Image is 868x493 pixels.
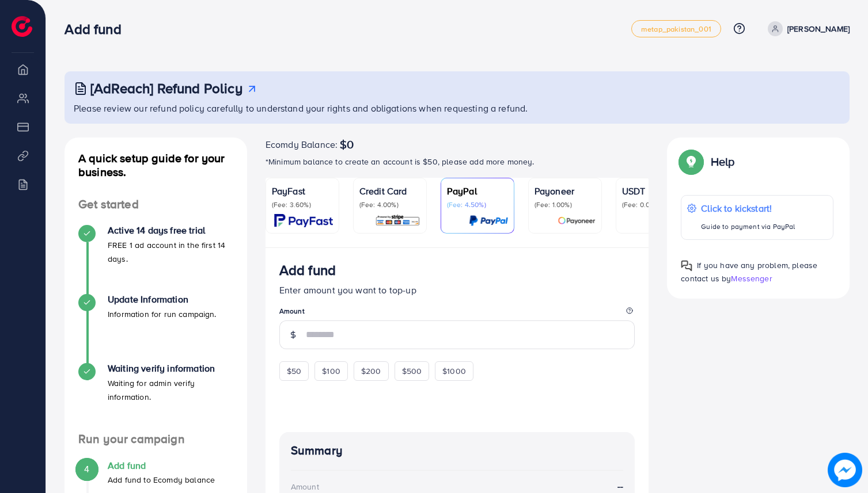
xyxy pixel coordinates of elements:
h3: Add fund [279,262,336,278]
img: card [375,214,420,227]
h4: Waiting verify information [108,363,233,374]
p: (Fee: 1.00%) [535,200,596,209]
legend: Amount [279,306,635,320]
p: FREE 1 ad account in the first 14 days. [108,238,233,266]
img: card [558,214,596,227]
img: card [274,214,333,227]
h4: Get started [65,197,247,212]
img: logo [12,16,32,37]
a: [PERSON_NAME] [763,21,850,36]
img: image [828,453,862,487]
a: metap_pakistan_001 [631,20,721,37]
span: Ecomdy Balance: [266,137,338,151]
h4: Run your campaign [65,432,247,446]
p: *Minimum balance to create an account is $50, please add more money. [266,155,649,169]
span: $50 [287,365,301,377]
p: (Fee: 3.60%) [272,200,333,209]
h3: [AdReach] Refund Policy [90,80,242,97]
span: metap_pakistan_001 [641,25,711,33]
p: Help [711,155,735,169]
li: Waiting verify information [65,363,247,432]
p: Click to kickstart! [701,201,795,215]
span: 4 [84,463,89,476]
p: Waiting for admin verify information. [108,376,233,404]
img: Popup guide [681,260,692,272]
li: Active 14 days free trial [65,225,247,294]
p: Add fund to Ecomdy balance [108,473,215,487]
span: $0 [340,137,354,151]
h4: Update Information [108,294,217,305]
h4: A quick setup guide for your business. [65,151,247,179]
p: [PERSON_NAME] [787,22,850,36]
h4: Summary [291,444,624,458]
img: Popup guide [681,151,702,172]
p: PayPal [447,184,508,198]
h4: Add fund [108,460,215,471]
span: Messenger [731,273,772,284]
p: Please review our refund policy carefully to understand your rights and obligations when requesti... [74,101,843,115]
h3: Add fund [65,21,130,37]
p: (Fee: 4.50%) [447,200,508,209]
span: $500 [402,365,422,377]
p: Information for run campaign. [108,307,217,321]
strong: -- [617,480,623,493]
p: USDT [622,184,683,198]
span: $1000 [442,365,466,377]
div: Amount [291,481,319,492]
span: $200 [361,365,381,377]
p: Enter amount you want to top-up [279,283,635,297]
p: (Fee: 4.00%) [359,200,420,209]
p: Payoneer [535,184,596,198]
p: Credit Card [359,184,420,198]
span: If you have any problem, please contact us by [681,259,817,284]
span: $100 [322,365,340,377]
h4: Active 14 days free trial [108,225,233,236]
p: Guide to payment via PayPal [701,220,795,234]
p: (Fee: 0.00%) [622,200,683,209]
img: card [469,214,508,227]
li: Update Information [65,294,247,363]
p: PayFast [272,184,333,198]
